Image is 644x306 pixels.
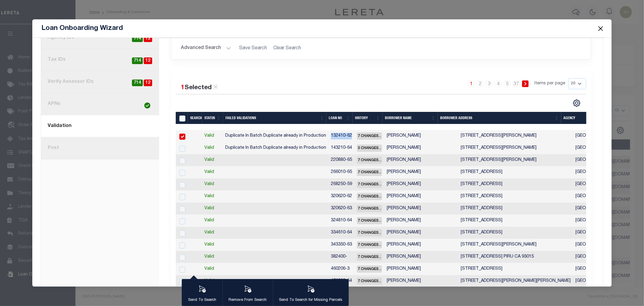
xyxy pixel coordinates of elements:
[458,154,573,166] td: [STREET_ADDRESS][PERSON_NAME]
[458,227,573,239] td: [STREET_ADDRESS]
[357,231,382,235] a: 7 Changes...
[357,253,382,261] span: 7 Changes...
[328,190,354,203] td: 320620-62
[357,217,382,224] span: 7 Changes...
[204,254,220,260] div: Valid
[204,266,220,272] div: Valid
[458,178,573,190] td: [STREET_ADDRESS]
[132,57,143,64] span: 714
[573,166,622,178] td: [GEOGRAPHIC_DATA]
[181,42,231,54] button: Advanced Search
[384,215,458,227] td: [PERSON_NAME]
[204,229,220,236] div: Valid
[204,157,220,164] div: Valid
[477,80,483,87] a: 2
[41,27,159,49] a: Agency IDs12714
[41,115,159,137] a: Validation
[573,178,622,190] td: [GEOGRAPHIC_DATA]
[573,190,622,203] td: [GEOGRAPHIC_DATA]
[181,83,218,93] div: Selected
[357,182,382,187] a: 7 Changes...
[204,193,220,200] div: Valid
[41,137,159,159] a: Post
[132,80,143,86] span: 714
[383,112,438,124] th: Borrower Name: activate to sort column ascending
[458,142,573,154] td: [STREET_ADDRESS][PERSON_NAME]
[328,154,354,166] td: 220880-65
[204,217,220,224] div: Valid
[357,267,382,271] a: 7 Changes...
[458,239,573,251] td: [STREET_ADDRESS][PERSON_NAME]
[384,178,458,190] td: [PERSON_NAME]
[328,166,354,178] td: 266010-65
[384,142,458,154] td: [PERSON_NAME]
[181,85,184,91] span: 1
[144,80,152,86] span: 12
[357,145,382,152] span: 3 Changes...
[357,157,382,164] span: 7 Changes...
[438,112,561,124] th: Borrower Address: activate to sort column ascending
[357,265,382,273] span: 7 Changes...
[132,35,143,42] span: 714
[458,263,573,275] td: [STREET_ADDRESS]
[328,215,354,227] td: 324810-64
[384,190,458,203] td: [PERSON_NAME]
[458,203,573,215] td: [STREET_ADDRESS]
[357,169,382,176] span: 7 Changes...
[357,193,382,200] span: 7 Changes...
[357,194,382,199] a: 7 Changes...
[357,181,382,188] span: 7 Changes...
[458,215,573,227] td: [STREET_ADDRESS]
[202,112,223,124] th: Status: activate to sort column ascending
[357,170,382,174] a: 7 Changes...
[468,80,474,87] a: 1
[328,275,354,287] td: 476500-64
[573,263,622,275] td: [GEOGRAPHIC_DATA]
[458,275,573,287] td: [STREET_ADDRESS][PERSON_NAME][PERSON_NAME]
[458,251,573,263] td: [STREET_ADDRESS] PIRU CA 93015
[357,158,382,162] a: 7 Changes...
[384,130,458,142] td: [PERSON_NAME]
[357,134,382,138] a: 7 Changes...
[458,190,573,203] td: [STREET_ADDRESS]
[384,227,458,239] td: [PERSON_NAME]
[357,207,382,211] a: 7 Changes...
[204,205,220,212] div: Valid
[328,239,354,251] td: 343350-63
[573,215,622,227] td: [GEOGRAPHIC_DATA]
[144,103,150,109] img: check-icon-green.svg
[357,255,382,259] a: 7 Changes...
[188,112,202,124] th: Search
[41,49,159,71] a: Tax IDs12714
[204,169,220,176] div: Valid
[41,24,123,33] h5: Loan Onboarding Wizard
[223,112,326,124] th: Failed Validations: activate to sort column ascending
[204,242,220,248] div: Valid
[573,142,622,154] td: [GEOGRAPHIC_DATA]
[41,71,159,93] a: Verify Assessor IDs12714
[225,134,326,138] span: Duplicate In Batch Duplicate already in Production
[326,112,352,124] th: Loan No: activate to sort column ascending
[534,80,565,87] span: Items per page
[328,203,354,215] td: 320620-63
[353,112,383,124] th: History: activate to sort column ascending
[561,112,615,124] th: Agency: activate to sort column ascending
[486,80,492,87] a: 3
[357,229,382,236] span: 7 Changes...
[328,263,354,275] td: 460206-3
[357,205,382,212] span: 7 Changes...
[573,251,622,263] td: [GEOGRAPHIC_DATA]
[328,227,354,239] td: 334610-64
[573,130,622,142] td: [GEOGRAPHIC_DATA]
[328,130,354,142] td: 132410-62
[458,130,573,142] td: [STREET_ADDRESS][PERSON_NAME]
[573,154,622,166] td: [GEOGRAPHIC_DATA]
[144,35,152,42] span: 12
[573,239,622,251] td: [GEOGRAPHIC_DATA]
[573,275,622,287] td: [GEOGRAPHIC_DATA]
[384,166,458,178] td: [PERSON_NAME]
[225,146,326,150] span: Duplicate In Batch Duplicate already in Production
[357,219,382,223] a: 7 Changes...
[357,278,382,285] span: 7 Changes...
[495,80,501,87] a: 4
